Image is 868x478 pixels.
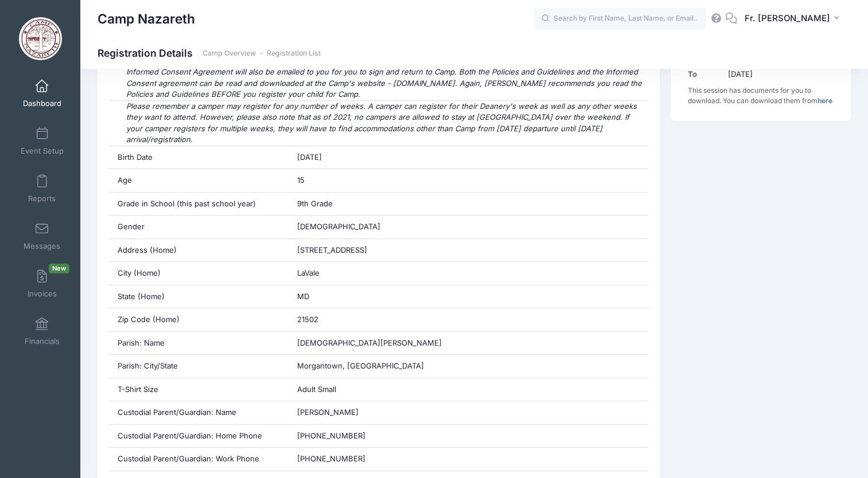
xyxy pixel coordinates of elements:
span: Fr. [PERSON_NAME] [745,12,830,25]
span: Dashboard [23,99,61,108]
div: Address (Home) [109,239,289,262]
a: Dashboard [15,73,69,113]
a: Event Setup [15,121,69,161]
h1: Registration Details [98,47,321,59]
div: Custodial Parent/Guardian: Home Phone [109,425,289,448]
input: Search by First Name, Last Name, or Email... [534,7,706,30]
button: Fr. [PERSON_NAME] [737,6,851,32]
div: Parish: City/State [109,355,289,378]
a: InvoicesNew [15,264,69,304]
span: 15 [297,175,305,185]
span: LaVale [297,268,320,277]
span: [DEMOGRAPHIC_DATA] [297,222,380,231]
span: Invoices [28,289,57,299]
img: Camp Nazareth [19,17,62,60]
div: Custodial Parent/Guardian: Name [109,401,289,424]
div: Before registering your child for Camp, please be sure you have read the Camp's Policies and Guid... [109,44,649,100]
a: Messages [15,216,69,256]
span: Messages [24,241,60,251]
span: [DATE] [297,152,322,162]
span: Adult Small [297,385,336,394]
span: Reports [28,194,56,203]
div: Parish: Name [109,332,289,355]
td: To [688,63,723,85]
span: [PHONE_NUMBER] [297,431,365,440]
div: State (Home) [109,285,289,308]
span: 9th Grade [297,199,333,208]
span: Financials [25,336,60,346]
span: [PERSON_NAME] [297,408,359,417]
td: [DATE] [722,63,834,85]
div: Grade in School (this past school year) [109,193,289,216]
a: Financials [15,311,69,351]
div: Age [109,169,289,192]
span: [STREET_ADDRESS] [297,245,367,254]
div: Please remember a camper may register for any number of weeks. A camper can register for their De... [109,101,649,146]
a: Registration List [267,49,321,58]
span: New [49,264,69,273]
div: Custodial Parent/Guardian: Work Phone [109,448,289,471]
a: here [818,96,832,105]
div: Birth Date [109,146,289,169]
span: Morgantown, [GEOGRAPHIC_DATA] [297,361,424,370]
span: 21502 [297,315,318,324]
span: [PHONE_NUMBER] [297,454,365,463]
a: Camp Overview [203,49,256,58]
div: T-Shirt Size [109,378,289,401]
div: City (Home) [109,262,289,285]
span: Event Setup [21,146,64,156]
div: Gender [109,216,289,238]
span: MD [297,292,309,301]
div: This session has documents for you to download. You can download them from [688,85,834,106]
div: Zip Code (Home) [109,308,289,331]
span: [DEMOGRAPHIC_DATA][PERSON_NAME] [297,338,442,347]
h1: Camp Nazareth [98,6,195,32]
a: Reports [15,169,69,209]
